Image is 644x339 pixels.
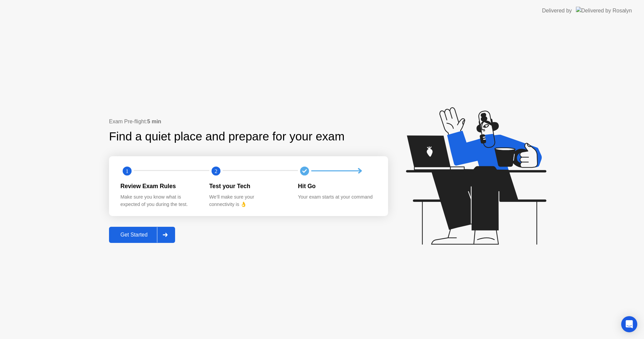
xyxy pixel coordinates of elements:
text: 1 [126,168,128,174]
div: Review Exam Rules [120,182,199,190]
div: Delivered by [542,7,572,15]
div: Find a quiet place and prepare for your exam [109,128,345,145]
div: Get Started [111,232,157,238]
div: Make sure you know what is expected of you during the test. [120,194,199,208]
div: Exam Pre-flight: [109,118,388,126]
b: 5 min [147,119,161,124]
text: 2 [215,168,217,174]
button: Get Started [109,227,175,243]
div: Open Intercom Messenger [621,316,637,332]
div: Test your Tech [209,182,287,190]
div: We’ll make sure your connectivity is 👌 [209,194,287,208]
img: Delivered by Rosalyn [576,7,632,14]
div: Your exam starts at your command [298,194,376,201]
div: Hit Go [298,182,376,190]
